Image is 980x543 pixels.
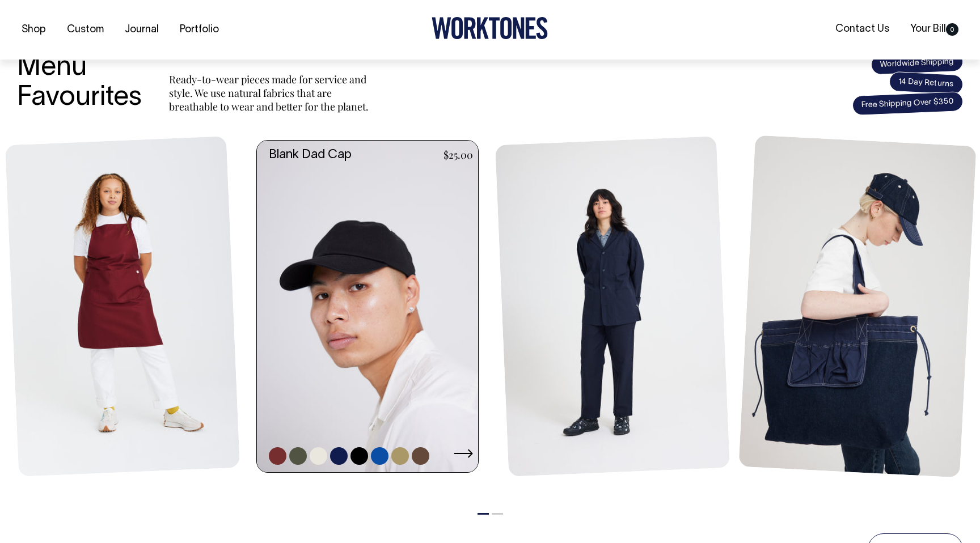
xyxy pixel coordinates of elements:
[478,513,489,515] button: 1 of 2
[5,136,240,477] img: Mo Apron
[17,20,50,39] a: Shop
[831,20,894,39] a: Contact Us
[17,53,142,113] h3: Menu Favourites
[169,73,373,113] p: Ready-to-wear pieces made for service and style. We use natural fabrics that are breathable to we...
[738,135,976,477] img: Store Bag
[175,20,223,39] a: Portfolio
[889,71,964,95] span: 14 Day Returns
[120,20,163,39] a: Journal
[495,136,730,477] img: Unstructured Blazer
[871,51,963,75] span: Worldwide Shipping
[946,23,958,36] span: 0
[62,20,108,39] a: Custom
[852,91,963,116] span: Free Shipping Over $350
[906,20,963,39] a: Your Bill0
[492,513,503,515] button: 2 of 2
